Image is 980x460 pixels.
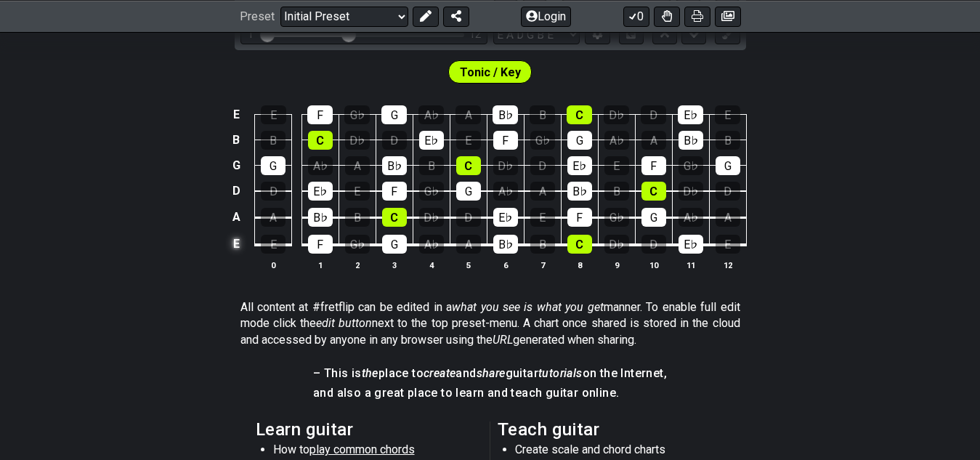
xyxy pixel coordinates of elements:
div: G [641,208,666,227]
button: Edit Tuning [585,25,610,44]
button: Edit Preset [413,6,439,26]
div: D [261,182,286,201]
div: B [419,156,444,175]
div: E [456,131,481,150]
div: D [530,156,555,175]
div: E [715,105,740,124]
th: 9 [598,257,635,273]
td: A [227,204,245,231]
button: Move up [652,25,677,44]
div: D♭ [679,182,703,201]
div: D [641,235,666,254]
th: 7 [524,257,561,273]
em: share [477,366,506,380]
div: F [641,156,666,175]
div: E [345,182,370,201]
div: B [530,105,555,124]
button: Create image [715,6,741,26]
p: All content at #fretflip can be edited in a manner. To enable full edit mode click the next to th... [240,299,740,348]
div: B [261,131,286,150]
div: E [604,156,629,175]
div: F [567,208,592,227]
div: B♭ [567,182,592,201]
th: 0 [255,257,292,273]
div: B [604,182,629,201]
div: G♭ [345,235,370,254]
div: E♭ [679,235,703,254]
button: Share Preset [443,6,469,26]
div: B♭ [679,131,703,150]
em: what you see is what you get [452,300,604,314]
div: C [641,182,666,201]
em: tutorials [538,366,583,380]
div: C [456,156,481,175]
div: G [382,235,407,254]
div: B♭ [308,208,333,227]
div: F [307,105,333,124]
div: D♭ [604,105,629,124]
h2: Teach guitar [498,421,725,437]
div: E♭ [567,156,592,175]
div: D [382,131,407,150]
th: 4 [413,257,450,273]
span: play common chords [309,443,415,456]
button: Move down [681,25,706,44]
th: 5 [450,257,487,273]
div: D [716,182,740,201]
div: A [716,208,740,227]
h4: and also a great place to learn and teach guitar online. [313,385,667,401]
div: G [381,105,407,124]
div: E♭ [493,208,518,227]
div: Visible fret range [240,25,487,44]
div: 1 [248,28,254,41]
button: First click edit preset to enable marker editing [715,25,740,44]
div: D♭ [493,156,518,175]
div: G♭ [419,182,444,201]
div: G♭ [679,156,703,175]
div: F [308,235,333,254]
td: D [227,178,245,204]
div: D♭ [604,235,629,254]
div: B♭ [493,105,518,124]
div: B♭ [382,156,407,175]
div: B [716,131,740,150]
div: A [455,105,481,124]
th: 3 [376,257,413,273]
div: G [567,131,592,150]
button: Toggle Dexterity for all fretkits [654,6,680,26]
div: C [382,208,407,227]
td: E [227,102,245,128]
button: Print [684,6,710,26]
h2: Learn guitar [256,421,483,437]
div: F [382,182,407,201]
div: A♭ [493,182,518,201]
div: C [567,235,592,254]
em: edit button [316,316,372,330]
button: 0 [623,6,649,26]
div: D♭ [419,208,444,227]
div: C [567,105,592,124]
div: B [345,208,370,227]
div: G♭ [344,105,370,124]
div: 12 [469,28,481,41]
div: G [261,156,286,175]
div: F [493,131,518,150]
em: the [362,366,378,380]
div: G [456,182,481,201]
div: E♭ [308,182,333,201]
div: E [261,105,286,124]
select: Preset [280,6,408,26]
th: 1 [301,257,339,273]
div: E [261,235,286,254]
th: 2 [339,257,376,273]
h4: – This is place to and guitar on the Internet, [313,366,667,382]
div: G [716,156,740,175]
select: Tuning [493,25,580,44]
th: 11 [672,257,709,273]
div: G♭ [530,131,555,150]
div: D [641,105,666,124]
div: E♭ [678,105,703,124]
div: E [716,235,740,254]
div: E♭ [419,131,444,150]
div: A♭ [308,156,333,175]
